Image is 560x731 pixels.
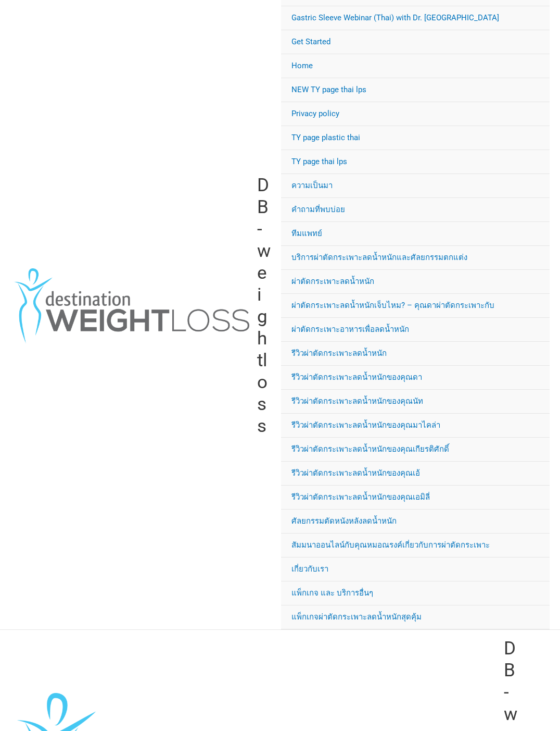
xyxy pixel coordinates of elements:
[281,246,550,270] a: บริการผ่าตัดกระเพาะลดน้ำหนักและศัลยกรรมตกแต่ง
[281,557,550,581] a: เกี่ยวกับเรา
[281,414,550,438] a: รีวิวผ่าตัดกระเพาะลดน้ำหนักของคุณมาไคล่า
[281,294,550,318] a: ผ่าตัดกระเพาะลดน้ำหนักเจ็บไหม? – คุณดาผ่าตัดกระเพาะกับ
[281,126,550,150] a: TY page plastic thai
[257,175,271,437] a: DB-weightloss
[281,30,550,54] a: Get Started
[10,268,249,343] img: DB-weightloss
[281,486,550,510] a: รีวิวผ่าตัดกระเพาะลดน้ำหนักของคุณเอมิลี่
[281,605,550,629] a: แพ็กเกจผ่าตัดกระเพาะลดน้ำหนักสุดคุ้ม
[281,318,550,342] a: ผ่าตัดกระเพาะอาหารเพื่อลดน้ำหนัก
[281,222,550,246] a: ทีมแพทย์
[281,581,550,605] a: แพ็กเกจ และ บริการอื่นๆ
[281,390,550,414] a: รีวิวผ่าตัดกระเพาะลดน้ำหนักของคุณนัท
[281,270,550,294] a: ผ่าตัดกระเพาะลดน้ำหนัก
[281,366,550,390] a: รีวิวผ่าตัดกระเพาะลดน้ำหนักของคุณดา
[281,534,550,557] a: สัมมนาออนไลน์กับคุณหมอณรงค์เกี่ยวกับการผ่าตัดกระเพาะ
[281,102,550,126] a: Privacy policy
[281,174,550,198] a: ความเป็นมา
[281,78,550,102] a: NEW TY page thai lps
[281,462,550,486] a: รีวิวผ่าตัดกระเพาะลดน้ำหนักของคุณเอ้
[281,342,550,366] a: รีวิวผ่าตัดกระเพาะลดน้ำหนัก
[281,510,550,534] a: ศัลยกรรมตัดหนังหลังลดน้ำหนัก
[281,54,550,78] a: Home
[281,6,550,30] a: Gastric Sleeve Webinar (Thai) with Dr. [GEOGRAPHIC_DATA]
[281,198,550,222] a: คำถามที่พบบ่อย
[281,438,550,462] a: รีวิวผ่าตัดกระเพาะลดน้ำหนักของคุณเกียรติศักดิ์
[281,150,550,174] a: TY page thai lps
